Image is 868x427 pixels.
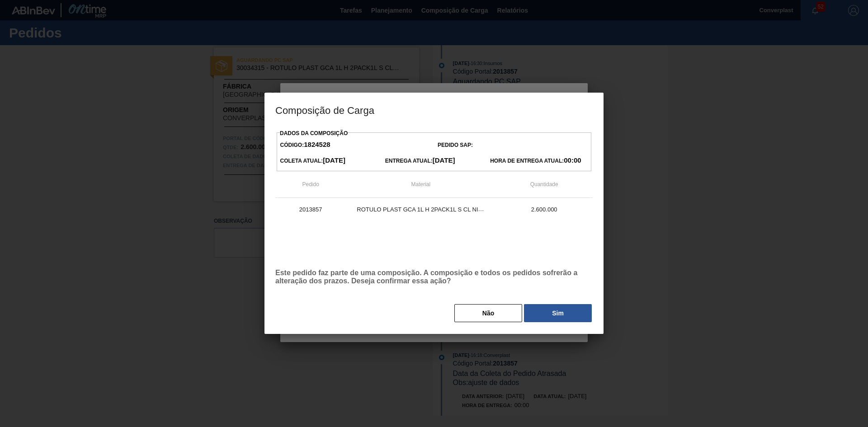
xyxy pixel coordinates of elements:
[433,156,455,164] font: [DATE]
[531,206,557,213] font: 2.600.000
[564,156,581,164] font: 00:00
[357,206,488,213] font: ROTULO PLAST GCA 1L H 2PACK1L S CL NIV25
[411,181,431,188] font: Material
[530,181,558,188] font: Quantidade
[280,158,323,164] font: Coleta Atual:
[438,142,473,148] font: Pedido SAP:
[454,304,522,322] button: Não
[385,158,433,164] font: Entrega atual:
[482,310,494,317] font: Não
[304,141,330,148] font: 1824528
[323,156,345,164] font: [DATE]
[302,181,319,188] font: Pedido
[299,206,322,213] font: 2013857
[552,310,564,317] font: Sim
[490,158,564,164] font: Hora de Entrega Atual:
[275,105,374,116] font: Composição de Carga
[275,269,577,285] font: Este pedido faz parte de uma composição. A composição e todos os pedidos sofrerão a alteração dos...
[280,142,304,148] font: Código:
[524,304,592,322] button: Sim
[280,130,348,136] font: Dados da Composição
